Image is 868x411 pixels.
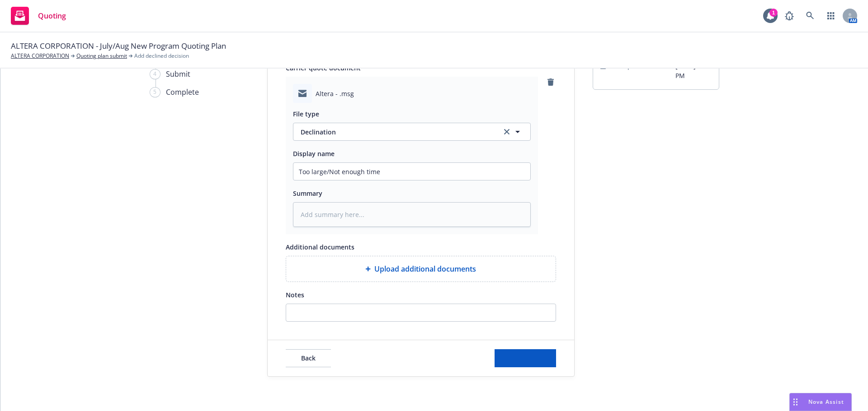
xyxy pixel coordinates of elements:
button: Nova Assist [789,393,852,411]
div: Upload additional documents [286,256,556,282]
div: Drag to move [790,393,801,411]
span: Summary [293,189,322,198]
span: Back [301,354,316,362]
a: Switch app [822,7,840,25]
button: Next [495,349,556,367]
span: Declination [301,127,491,137]
a: Search [801,7,819,25]
a: Quoting [7,3,70,28]
button: Back [286,349,331,367]
span: [DATE] 5:01 PM [675,61,712,80]
span: Quoting [38,12,66,19]
a: remove [545,77,556,88]
div: 1 [769,9,778,17]
div: Submit [166,69,190,79]
span: File type [293,110,319,118]
a: Quoting plan submit [76,52,127,60]
span: Display name [293,149,335,158]
span: Nova Assist [808,398,844,406]
div: 4 [150,69,160,79]
input: Add display name here... [293,163,530,180]
span: Notes [286,291,304,299]
a: clear selection [501,126,512,137]
a: Report a Bug [780,7,798,25]
span: Upload additional documents [374,263,476,274]
span: Altera - .msg [316,89,354,98]
span: Add declined decision [134,52,189,60]
div: 5 [150,87,160,97]
button: Declinationclear selection [293,123,531,141]
div: Complete [166,87,199,97]
a: ALTERA CORPORATION [11,52,69,60]
span: ALTERA CORPORATION - July/Aug New Program Quoting Plan [11,40,226,52]
span: Additional documents [286,243,354,251]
